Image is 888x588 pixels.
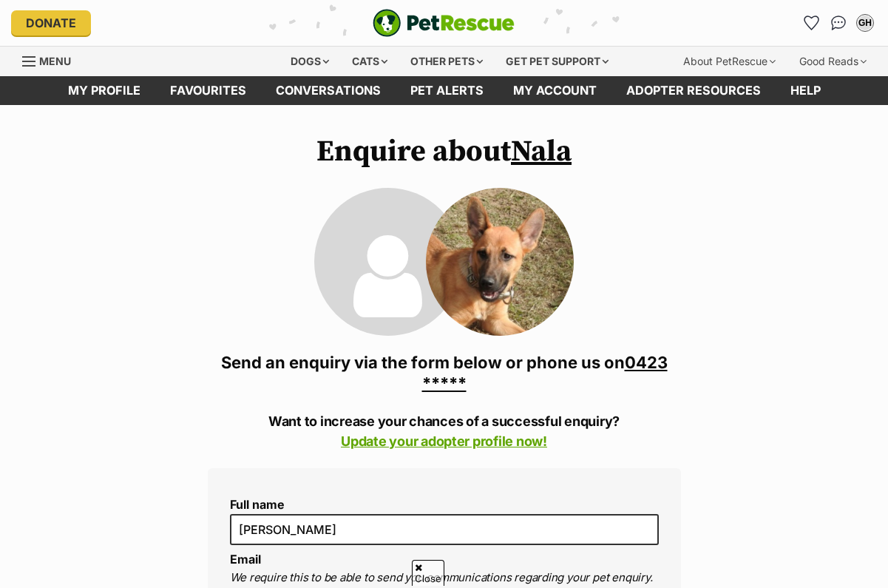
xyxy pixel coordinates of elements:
[208,135,681,169] h1: Enquire about
[853,11,877,35] button: My account
[800,11,877,35] ul: Account quick links
[800,11,824,35] a: Favourites
[827,11,850,35] a: Conversations
[230,552,261,567] label: Email
[495,47,619,76] div: Get pet support
[498,76,611,105] a: My account
[341,433,547,449] a: Update your adopter profile now!
[776,76,836,105] a: Help
[511,133,572,170] a: Nala
[342,47,398,76] div: Cats
[831,16,847,30] img: chat-41dd97257d64d25036548639549fe6c8038ab92f7586957e7f3b1b290dea8141.svg
[412,560,444,586] span: Close
[373,9,515,37] img: logo-e224e6f780fb5917bec1dbf3a21bbac754714ae5b6737aabdf751b685950b380.svg
[426,188,574,336] img: Nala
[261,76,396,105] a: conversations
[400,47,493,76] div: Other pets
[22,47,81,73] a: Menu
[208,352,681,393] h3: Send an enquiry via the form below or phone us on
[53,76,155,105] a: My profile
[39,55,71,67] span: Menu
[11,10,91,36] a: Donate
[230,498,659,511] label: Full name
[858,16,872,30] div: GH
[611,76,776,105] a: Adopter resources
[208,411,681,451] p: Want to increase your chances of a successful enquiry?
[789,47,877,76] div: Good Reads
[673,47,786,76] div: About PetRescue
[280,47,339,76] div: Dogs
[155,76,261,105] a: Favourites
[230,570,659,587] p: We require this to be able to send you communications regarding your pet enquiry.
[230,514,659,545] input: E.g. Jimmy Chew
[373,9,515,37] a: PetRescue
[396,76,498,105] a: Pet alerts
